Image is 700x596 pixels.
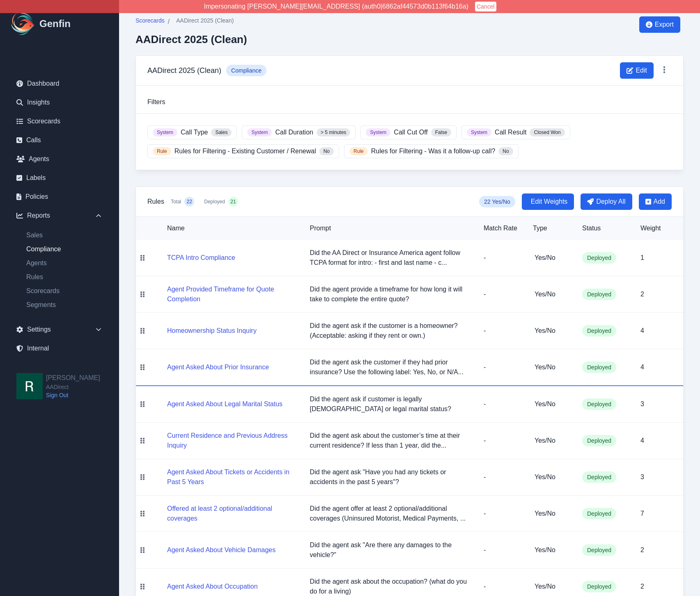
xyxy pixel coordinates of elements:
h2: [PERSON_NAME] [46,373,100,383]
h5: Yes/No [535,509,569,519]
th: Name [149,217,303,240]
img: Logo [10,11,36,37]
a: Compliance [20,244,109,254]
p: - [484,436,520,446]
span: 2 [640,583,644,590]
p: Did the agent ask the customer if they had prior insurance? Use the following label: Yes, No, or ... [310,357,470,377]
span: 7 [640,510,644,517]
span: / [168,17,170,27]
p: Did the agent ask about the customer’s time at their current residence? If less than 1 year, did ... [310,431,470,450]
a: Scorecards [135,16,165,27]
a: Sign Out [46,391,100,399]
span: 2 [640,291,644,298]
a: Calls [10,132,109,148]
button: Cancel [475,2,496,11]
a: Homeownership Status Inquiry [167,327,257,334]
span: System [366,128,390,136]
h5: Yes/No [535,399,569,409]
span: Rules for Filtering - Was it a follow-up call? [371,146,496,156]
span: Call Type [181,127,208,137]
a: Segments [20,300,109,310]
button: Export [639,16,680,33]
h5: Yes/No [535,253,569,263]
th: Weight [634,217,683,240]
span: Deployed [582,544,616,556]
p: Did the agent ask if the customer is a homeowner? (Acceptable: asking if they rent or own.) [310,321,470,341]
button: Current Residence and Previous Address Inquiry [167,431,297,450]
p: - [484,289,520,299]
a: Agents [20,258,109,268]
span: Add [654,197,665,207]
button: Deploy All [581,193,632,210]
span: Deploy All [596,197,625,207]
span: Deployed [204,198,225,205]
span: 4 [640,327,644,334]
span: Scorecards [135,16,165,25]
a: Agent Asked About Legal Marital Status [167,400,282,407]
a: Scorecards [20,286,109,296]
p: - [484,545,520,555]
span: 3 [640,473,644,480]
img: Rob Kwok [16,373,43,399]
p: - [484,399,520,409]
h5: Yes/No [535,472,569,482]
span: Deployed [582,508,616,519]
th: Status [576,217,634,240]
a: Agent Asked About Vehicle Damages [167,546,275,553]
a: Sales [20,230,109,240]
span: > 5 minutes [317,128,350,136]
span: Call Cut Off [394,127,427,137]
span: Rule [153,147,171,155]
span: 22 [187,198,192,205]
p: Did the agent ask "Are there any damages to the vehicle?" [310,540,470,560]
span: 22 Yes/No [479,196,515,207]
p: Did the AA Direct or Insurance America agent follow TCPA format for intro: - first and last name ... [310,248,470,268]
button: Agent Asked About Legal Marital Status [167,399,282,409]
p: - [484,362,520,372]
span: Compliance [226,65,266,76]
span: Total [171,198,181,205]
button: Agent Asked About Prior Insurance [167,362,269,372]
a: Agent Asked About Prior Insurance [167,364,269,371]
h5: Yes/No [535,545,569,555]
a: Agents [10,151,109,167]
span: No [498,147,513,155]
a: Scorecards [10,113,109,130]
button: Add [639,193,672,210]
p: - [484,253,520,263]
span: Deployed [582,398,616,410]
span: Deployed [582,362,616,373]
span: Deployed [582,435,616,446]
th: Type [526,217,576,240]
a: Current Residence and Previous Address Inquiry [167,442,297,449]
h3: AADirect 2025 (Clean) [147,65,221,76]
a: TCPA Intro Compliance [167,254,235,261]
span: Rules for Filtering - Existing Customer / Renewal [174,146,316,156]
a: Agent Provided Timeframe for Quote Completion [167,296,297,303]
span: Deployed [582,289,616,300]
a: Dashboard [10,75,109,92]
p: Did the agent offer at least 2 optional/additional coverages (Uninsured Motorist, Medical Payment... [310,504,470,523]
button: Agent Asked About Occupation [167,582,258,591]
p: - [484,509,520,519]
a: Agent Asked About Occupation [167,583,258,590]
span: AADirect [46,383,100,391]
span: Closed Won [530,128,565,136]
p: - [484,472,520,482]
span: Edit [636,66,647,75]
span: 1 [640,254,644,261]
span: Sales [211,128,232,136]
div: Reports [10,207,109,224]
button: Edit Weights [522,193,574,210]
div: Settings [10,321,109,338]
button: Offered at least 2 optional/additional coverages [167,504,297,523]
span: Deployed [582,471,616,483]
h5: Yes/No [535,326,569,336]
span: 2 [640,546,644,553]
span: Export [655,20,674,30]
h5: Yes/No [535,362,569,372]
span: Call Result [495,127,526,137]
a: Insights [10,94,109,111]
span: AADirect 2025 (Clean) [176,16,234,25]
a: Agent Asked About Tickets or Accidents in Past 5 Years [167,478,297,485]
